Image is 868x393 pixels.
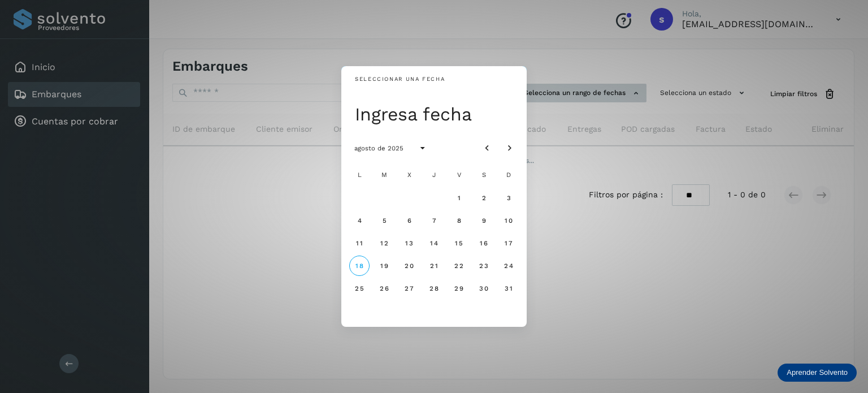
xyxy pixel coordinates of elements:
[449,278,469,299] button: viernes, 29 de agosto de 2025
[404,262,414,270] span: 20
[406,217,411,224] span: 6
[457,194,461,202] span: 1
[498,210,519,231] button: domingo, 10 de agosto de 2025
[379,284,389,292] span: 26
[399,278,419,299] button: miércoles, 27 de agosto de 2025
[479,284,488,292] span: 30
[380,262,388,270] span: 19
[424,210,444,231] button: jueves, 7 de agosto de 2025
[354,284,364,292] span: 25
[454,284,463,292] span: 29
[354,144,403,152] span: agosto de 2025
[449,233,469,253] button: viernes, 15 de agosto de 2025
[497,164,520,187] div: D
[504,239,513,247] span: 17
[449,256,469,276] button: viernes, 22 de agosto de 2025
[474,256,494,276] button: sábado, 23 de agosto de 2025
[504,217,513,224] span: 10
[448,164,470,187] div: V
[778,364,857,382] div: Aprender Solvento
[404,284,414,292] span: 27
[429,262,438,270] span: 21
[500,138,520,158] button: Mes siguiente
[349,210,370,231] button: lunes, 4 de agosto de 2025
[399,256,419,276] button: miércoles, 20 de agosto de 2025
[479,262,488,270] span: 23
[474,210,494,231] button: sábado, 9 de agosto de 2025
[504,284,513,292] span: 31
[424,256,444,276] button: jueves, 21 de agosto de 2025
[424,233,444,253] button: jueves, 14 de agosto de 2025
[498,256,519,276] button: domingo, 24 de agosto de 2025
[380,239,388,247] span: 12
[498,233,519,253] button: domingo, 17 de agosto de 2025
[449,210,469,231] button: viernes, 8 de agosto de 2025
[479,239,488,247] span: 16
[349,278,370,299] button: lunes, 25 de agosto de 2025
[374,278,394,299] button: martes, 26 de agosto de 2025
[405,239,413,247] span: 13
[349,233,370,253] button: lunes, 11 de agosto de 2025
[355,239,363,247] span: 11
[449,188,469,208] button: viernes, 1 de agosto de 2025
[374,256,394,276] button: martes, 19 de agosto de 2025
[349,256,370,276] button: Hoy, lunes, 18 de agosto de 2025
[373,164,396,187] div: M
[357,217,362,224] span: 4
[355,75,445,84] div: Seleccionar una fecha
[431,217,436,224] span: 7
[424,278,444,299] button: jueves, 28 de agosto de 2025
[355,262,363,270] span: 18
[399,210,419,231] button: miércoles, 6 de agosto de 2025
[474,233,494,253] button: sábado, 16 de agosto de 2025
[423,164,445,187] div: J
[429,239,438,247] span: 14
[506,194,511,202] span: 3
[474,278,494,299] button: sábado, 30 de agosto de 2025
[429,284,439,292] span: 28
[374,210,394,231] button: martes, 5 de agosto de 2025
[374,233,394,253] button: martes, 12 de agosto de 2025
[477,138,497,158] button: Mes anterior
[504,262,513,270] span: 24
[481,194,486,202] span: 2
[481,217,486,224] span: 9
[454,239,463,247] span: 15
[787,368,848,377] p: Aprender Solvento
[398,164,420,187] div: X
[348,164,371,187] div: L
[472,164,495,187] div: S
[498,188,519,208] button: domingo, 3 de agosto de 2025
[498,278,519,299] button: domingo, 31 de agosto de 2025
[345,138,413,158] button: agosto de 2025
[381,217,387,224] span: 5
[399,233,419,253] button: miércoles, 13 de agosto de 2025
[413,138,433,158] button: Seleccionar año
[355,103,520,126] div: Ingresa fecha
[454,262,463,270] span: 22
[474,188,494,208] button: sábado, 2 de agosto de 2025
[456,217,461,224] span: 8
